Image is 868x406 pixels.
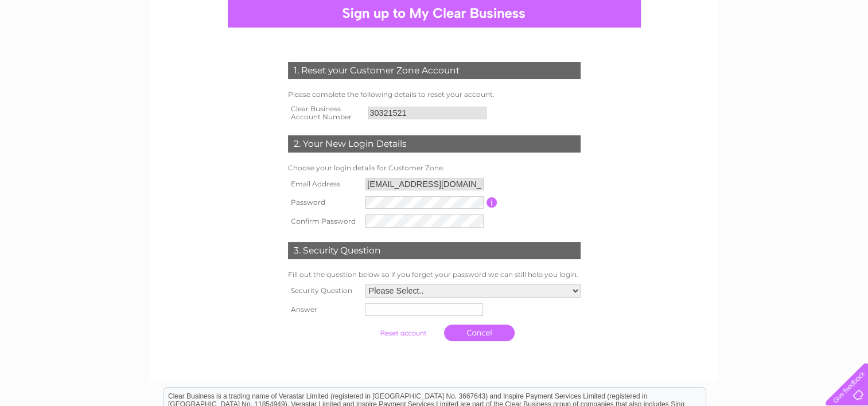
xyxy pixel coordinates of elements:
[285,300,362,319] th: Answer
[833,49,861,57] a: Contact
[368,325,438,341] input: Submit
[288,62,581,79] div: 1. Reset your Customer Zone Account
[285,88,583,101] td: Please complete the following details to reset your account.
[285,193,363,212] th: Password
[285,281,362,300] th: Security Question
[486,197,497,208] input: Information
[707,49,729,57] a: Water
[652,6,731,20] a: 0333 014 3131
[736,49,761,57] a: Energy
[164,6,706,56] div: Clear Business is a trading name of Verastar Limited (registered in [GEOGRAPHIC_DATA] No. 3667643...
[285,175,363,193] th: Email Address
[444,325,515,341] a: Cancel
[809,49,826,57] a: Blog
[768,49,803,57] a: Telecoms
[285,101,365,124] th: Clear Business Account Number
[30,30,89,65] img: logo.png
[288,242,581,259] div: 3. Security Question
[285,161,583,175] td: Choose your login details for Customer Zone.
[288,135,581,153] div: 2. Your New Login Details
[285,268,583,282] td: Fill out the question below so if you forget your password we can still help you login.
[285,212,363,230] th: Confirm Password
